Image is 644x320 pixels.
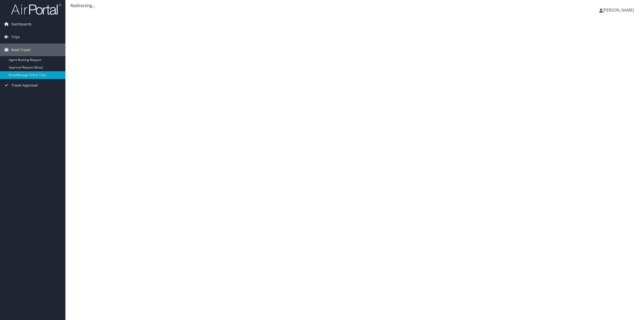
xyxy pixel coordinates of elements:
span: Dashboards [11,18,32,30]
a: [PERSON_NAME] [599,3,639,18]
span: Travel Approval [11,79,38,92]
img: airportal-logo.png [11,3,61,15]
span: [PERSON_NAME] [603,7,634,13]
span: Trips [11,31,20,43]
span: Book Travel [11,44,31,56]
div: Redirecting... [70,3,639,9]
